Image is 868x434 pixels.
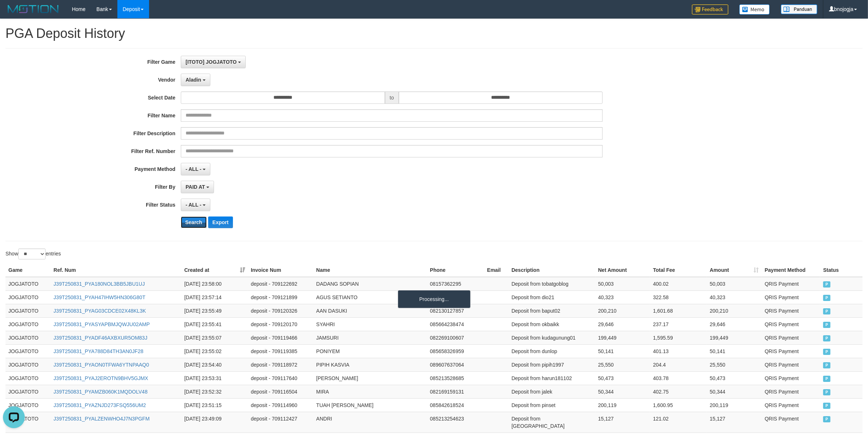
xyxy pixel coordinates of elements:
td: PIPIH KASVIA [313,358,427,371]
td: 50,003 [595,277,650,291]
span: PAID [823,362,830,368]
td: 401.13 [650,344,707,358]
td: QRIS Payment [762,277,821,291]
span: PAID [823,403,830,409]
td: JOGJATOTO [5,344,51,358]
td: 082130127857 [427,304,484,317]
td: 25,550 [595,358,650,371]
td: Deposit from dio21 [509,290,595,304]
button: PAID AT [181,181,214,193]
span: to [385,91,399,104]
th: Net Amount [595,263,650,277]
button: - ALL - [181,163,210,175]
td: TUAH [PERSON_NAME] [313,398,427,412]
td: [DATE] 23:54:40 [181,358,248,371]
a: J39T250831_PYAJ2EROTN9BHV5GJMX [54,375,148,381]
td: Deposit from jalek [509,385,595,398]
td: 089607637064 [427,358,484,371]
button: - ALL - [181,199,210,211]
th: Total Fee [650,263,707,277]
td: QRIS Payment [762,344,821,358]
td: Deposit from pipih1997 [509,358,595,371]
td: deposit - 709117640 [248,371,313,385]
td: 200,210 [595,304,650,317]
span: PAID [823,349,830,355]
td: DADANG SOPIAN [313,277,427,291]
th: Phone [427,263,484,277]
label: Show entries [5,249,61,259]
td: 25,550 [707,358,762,371]
td: [DATE] 23:55:07 [181,331,248,344]
td: AAN DASUKI [313,304,427,317]
td: Deposit from kudagunung01 [509,331,595,344]
td: 199,449 [707,331,762,344]
td: QRIS Payment [762,304,821,317]
td: [DATE] 23:53:31 [181,371,248,385]
td: [DATE] 23:57:14 [181,290,248,304]
td: ANDRI [313,412,427,433]
td: 199,449 [595,331,650,344]
td: Deposit from harun181102 [509,371,595,385]
td: JOGJATOTO [5,290,51,304]
td: deposit - 709119385 [248,344,313,358]
td: MIRA [313,385,427,398]
td: SYAHRI [313,317,427,331]
td: 50,473 [707,371,762,385]
td: Deposit from pinset [509,398,595,412]
span: PAID [823,308,830,314]
span: - ALL - [186,166,202,172]
td: [DATE] 23:55:41 [181,317,248,331]
td: 15,127 [707,412,762,433]
td: 322.58 [650,290,707,304]
span: PAID [823,389,830,395]
td: AGUS SETIANTO [313,290,427,304]
a: J39T250831_PYAG03CDCE02X48KL3K [54,308,146,314]
td: 08157362295 [427,277,484,291]
span: PAID [823,295,830,301]
td: deposit - 709112427 [248,412,313,433]
td: JOGJATOTO [5,277,51,291]
td: [DATE] 23:49:09 [181,412,248,433]
td: 082269100607 [427,331,484,344]
td: 121.02 [650,412,707,433]
img: Feedback.jpg [692,4,728,15]
a: J39T250831_PYA788D84TH3AN0JF28 [54,348,143,354]
button: [ITOTO] JOGJATOTO [181,56,246,68]
a: J39T250831_PYA180NOL3BB5JBU1UJ [54,281,145,287]
td: JOGJATOTO [5,385,51,398]
a: J39T250831_PYAON0TFWA6YTNPAAQ0 [54,362,149,368]
span: PAID [823,416,830,422]
td: 237.17 [650,317,707,331]
td: JOGJATOTO [5,371,51,385]
th: Email [484,263,509,277]
td: 085658326959 [427,344,484,358]
td: 085664238474 [427,317,484,331]
th: Status [820,263,863,277]
td: deposit - 709120170 [248,317,313,331]
td: 29,646 [595,317,650,331]
select: Showentries [18,249,46,259]
th: Payment Method [762,263,821,277]
td: deposit - 709114960 [248,398,313,412]
a: J39T250831_PYALZENWHO4J7N3PGFM [54,416,150,422]
button: Export [208,216,233,228]
td: [DATE] 23:55:02 [181,344,248,358]
td: 50,141 [595,344,650,358]
span: PAID [823,322,830,328]
td: 1,601.68 [650,304,707,317]
td: JOGJATOTO [5,358,51,371]
td: 400.02 [650,277,707,291]
td: QRIS Payment [762,385,821,398]
span: PAID [823,376,830,382]
td: 403.78 [650,371,707,385]
span: [ITOTO] JOGJATOTO [186,59,237,65]
td: 200,119 [595,398,650,412]
a: J39T250831_PYAZNJD273FSQ556UM2 [54,402,146,408]
td: deposit - 709119466 [248,331,313,344]
td: 50,141 [707,344,762,358]
td: 082169159131 [427,385,484,398]
div: Processing... [398,290,471,308]
td: JOGJATOTO [5,304,51,317]
td: QRIS Payment [762,412,821,433]
td: 40,323 [595,290,650,304]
